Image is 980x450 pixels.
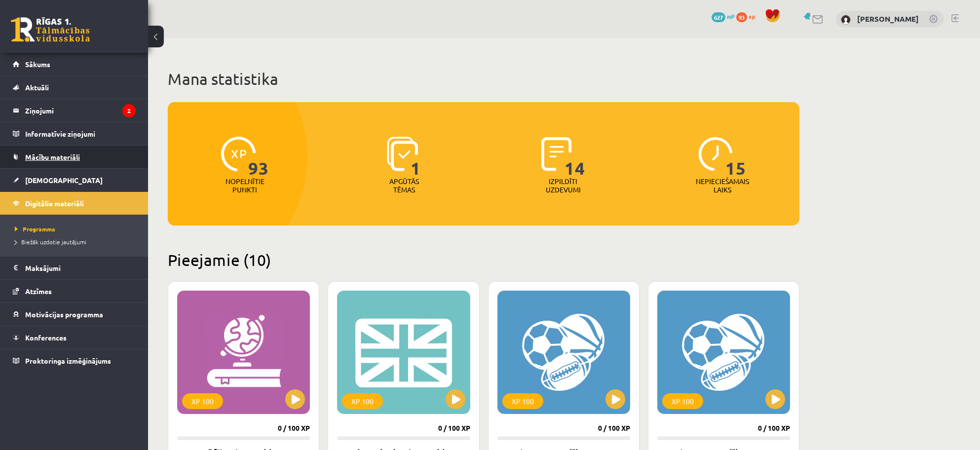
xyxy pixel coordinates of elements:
[122,104,136,117] i: 2
[727,12,735,20] span: mP
[736,12,760,20] a: 93 xp
[13,146,136,168] a: Mācību materiāli
[736,12,747,22] span: 93
[13,326,136,349] a: Konferences
[385,177,423,194] p: Apgūtās tēmas
[342,393,383,409] div: XP 100
[182,393,223,409] div: XP 100
[226,177,264,194] p: Nopelnītie punkti
[13,280,136,302] a: Atzīmes
[13,99,136,122] a: Ziņojumi2
[502,393,543,409] div: XP 100
[25,356,111,365] span: Proktoringa izmēģinājums
[13,122,136,145] a: Informatīvie ziņojumi
[698,137,733,171] img: icon-clock-7be60019b62300814b6bd22b8e044499b485619524d84068768e800edab66f18.svg
[13,76,136,99] a: Aktuāli
[25,122,136,145] legend: Informatīvie ziņojumi
[15,237,138,246] a: Biežāk uzdotie jautājumi
[25,310,103,319] span: Motivācijas programma
[25,176,103,185] span: [DEMOGRAPHIC_DATA]
[25,287,52,296] span: Atzīmes
[411,137,421,177] span: 1
[13,169,136,191] a: [DEMOGRAPHIC_DATA]
[15,238,86,246] span: Biežāk uzdotie jautājumi
[25,257,136,279] legend: Maksājumi
[712,12,735,20] a: 627 mP
[541,137,572,171] img: icon-completed-tasks-ad58ae20a441b2904462921112bc710f1caf180af7a3daa7317a5a94f2d26646.svg
[857,14,919,24] a: [PERSON_NAME]
[221,137,256,171] img: icon-xp-0682a9bc20223a9ccc6f5883a126b849a74cddfe5390d2b41b4391c66f2066e7.svg
[11,17,90,42] a: Rīgas 1. Tālmācības vidusskola
[25,99,136,122] legend: Ziņojumi
[25,199,84,208] span: Digitālie materiāli
[13,53,136,75] a: Sākums
[25,60,50,69] span: Sākums
[662,393,703,409] div: XP 100
[696,177,749,194] p: Nepieciešamais laiks
[25,333,67,342] span: Konferences
[841,15,851,25] img: Adelina Lačinova
[13,192,136,215] a: Digitālie materiāli
[13,303,136,326] a: Motivācijas programma
[749,12,755,20] span: xp
[13,257,136,279] a: Maksājumi
[168,250,799,269] h2: Pieejamie (10)
[712,12,725,22] span: 627
[387,137,418,171] img: icon-learned-topics-4a711ccc23c960034f471b6e78daf4a3bad4a20eaf4de84257b87e66633f6470.svg
[565,137,585,177] span: 14
[168,69,799,89] h1: Mana statistika
[15,225,55,233] span: Programma
[248,137,269,177] span: 93
[25,83,49,92] span: Aktuāli
[13,349,136,372] a: Proktoringa izmēģinājums
[25,152,80,161] span: Mācību materiāli
[544,177,582,194] p: Izpildīti uzdevumi
[725,137,746,177] span: 15
[15,225,138,233] a: Programma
